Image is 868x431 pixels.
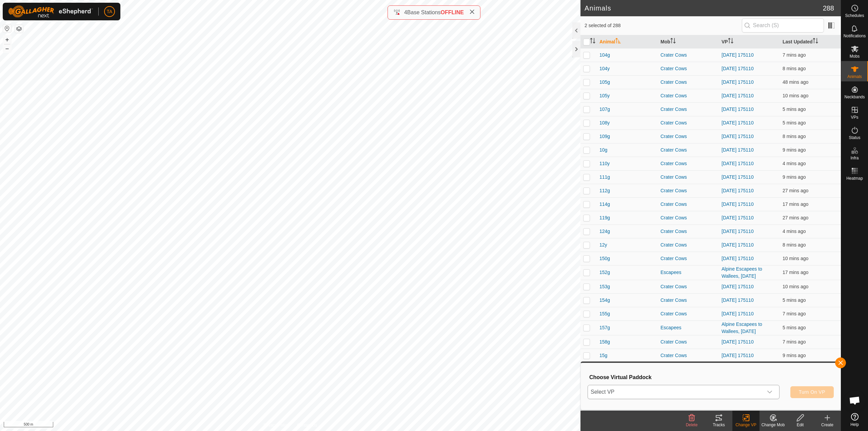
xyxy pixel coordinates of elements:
[850,423,859,427] span: Help
[599,133,610,140] span: 109g
[783,353,806,358] span: 8 Sept 2025, 8:57 am
[814,422,841,428] div: Create
[660,241,716,249] div: Crater Cows
[660,255,716,262] div: Crater Cows
[722,188,754,193] a: [DATE] 175110
[728,39,733,44] p-sorticon: Activate to sort
[722,120,754,125] a: [DATE] 175110
[722,161,754,166] a: [DATE] 175110
[599,187,610,194] span: 112g
[615,39,621,44] p-sorticon: Activate to sort
[783,174,806,180] span: 8 Sept 2025, 8:57 am
[660,65,716,72] div: Crater Cows
[844,95,865,99] span: Neckbands
[783,339,806,345] span: 8 Sept 2025, 8:59 am
[660,338,716,346] div: Crater Cows
[722,242,754,248] a: [DATE] 175110
[599,241,607,249] span: 12y
[841,410,868,429] a: Help
[850,156,859,160] span: Infra
[670,39,676,44] p-sorticon: Activate to sort
[783,242,806,248] span: 8 Sept 2025, 8:58 am
[599,214,610,221] span: 119g
[783,79,808,85] span: 8 Sept 2025, 8:18 am
[845,14,864,18] span: Schedules
[660,324,716,331] div: Escapees
[783,256,808,261] span: 8 Sept 2025, 8:56 am
[404,9,407,15] span: 4
[722,106,754,112] a: [DATE] 175110
[722,266,762,279] a: Alpine Escapees to Wallees, [DATE]
[599,283,610,290] span: 153g
[660,106,716,113] div: Crater Cows
[850,54,860,58] span: Mobs
[599,160,610,167] span: 110y
[599,92,610,99] span: 105y
[783,284,808,289] span: 8 Sept 2025, 8:56 am
[660,352,716,359] div: Crater Cows
[783,106,806,112] span: 8 Sept 2025, 9:01 am
[297,422,317,428] a: Contact Us
[599,106,610,113] span: 107g
[599,52,610,59] span: 104g
[722,284,754,289] a: [DATE] 175110
[722,256,754,261] a: [DATE] 175110
[783,120,806,125] span: 8 Sept 2025, 9:01 am
[783,229,806,234] span: 8 Sept 2025, 9:02 am
[660,187,716,194] div: Crater Cows
[844,34,866,38] span: Notifications
[722,79,754,85] a: [DATE] 175110
[3,44,11,53] button: –
[658,35,719,48] th: Mob
[790,386,834,398] button: Turn On VP
[589,374,834,380] h3: Choose Virtual Paddock
[783,201,808,207] span: 8 Sept 2025, 8:49 am
[660,283,716,290] div: Crater Cows
[722,353,754,358] a: [DATE] 175110
[813,39,818,44] p-sorticon: Activate to sort
[722,321,762,334] a: Alpine Escapees to Wallees, [DATE]
[722,201,754,207] a: [DATE] 175110
[722,297,754,303] a: [DATE] 175110
[660,310,716,317] div: Crater Cows
[585,22,742,29] span: 2 selected of 288
[585,4,823,12] h2: Animals
[660,214,716,221] div: Crater Cows
[722,66,754,71] a: [DATE] 175110
[846,176,863,180] span: Heatmap
[660,160,716,167] div: Crater Cows
[599,146,607,154] span: 10g
[780,35,841,48] th: Last Updated
[599,79,610,86] span: 105g
[660,269,716,276] div: Escapees
[599,269,610,276] span: 152g
[722,339,754,345] a: [DATE] 175110
[787,422,814,428] div: Edit
[660,228,716,235] div: Crater Cows
[660,146,716,154] div: Crater Cows
[722,147,754,153] a: [DATE] 175110
[8,5,93,18] img: Gallagher Logo
[599,228,610,235] span: 124g
[783,52,806,58] span: 8 Sept 2025, 8:59 am
[660,174,716,181] div: Crater Cows
[660,119,716,126] div: Crater Cows
[599,65,610,72] span: 104y
[783,134,806,139] span: 8 Sept 2025, 8:58 am
[759,422,787,428] div: Change Mob
[845,390,865,411] div: Open chat
[849,136,860,140] span: Status
[599,324,610,331] span: 157g
[3,24,11,33] button: Reset Map
[686,423,698,427] span: Delete
[722,229,754,234] a: [DATE] 175110
[783,66,806,71] span: 8 Sept 2025, 8:58 am
[823,3,834,13] span: 288
[732,422,759,428] div: Change VP
[722,311,754,316] a: [DATE] 175110
[719,35,780,48] th: VP
[660,52,716,59] div: Crater Cows
[799,389,825,395] span: Turn On VP
[783,161,806,166] span: 8 Sept 2025, 9:02 am
[599,174,610,181] span: 111g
